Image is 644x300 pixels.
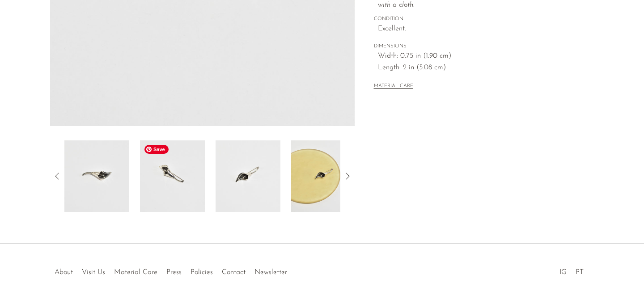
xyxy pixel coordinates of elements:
[374,83,413,90] button: MATERIAL CARE
[291,140,356,212] img: Calla Lily Brooch
[50,262,292,279] ul: Quick links
[374,42,575,51] span: DIMENSIONS
[222,269,246,276] a: Contact
[140,140,205,212] img: Calla Lily Brooch
[114,269,157,276] a: Material Care
[374,15,575,23] span: CONDITION
[378,23,575,35] span: Excellent.
[559,269,567,276] a: IG
[191,269,213,276] a: Policies
[82,269,105,276] a: Visit Us
[55,269,73,276] a: About
[378,51,575,62] span: Width: 0.75 in (1.90 cm)
[166,269,182,276] a: Press
[144,145,169,154] span: Save
[555,262,588,279] ul: Social Medias
[64,140,129,212] img: Calla Lily Brooch
[216,140,280,212] img: Calla Lily Brooch
[576,269,584,276] a: PT
[378,62,575,74] span: Length: 2 in (5.08 cm)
